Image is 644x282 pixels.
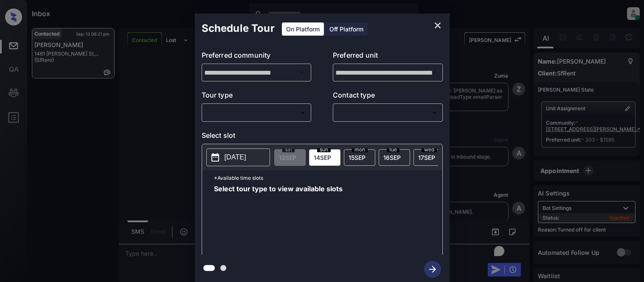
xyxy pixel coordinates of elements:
span: 14 SEP [314,154,331,161]
p: Contact type [333,90,443,103]
button: [DATE] [206,148,270,166]
span: sun [317,147,331,152]
span: 17 SEP [418,154,435,161]
span: 15 SEP [349,154,366,161]
p: Preferred community [202,50,312,64]
div: On Platform [282,22,324,36]
button: close [429,17,446,34]
span: mon [352,147,368,152]
span: tue [387,147,399,152]
p: Tour type [202,90,312,103]
p: [DATE] [225,152,246,162]
p: *Available time slots [214,170,442,185]
p: Select slot [202,130,443,144]
div: Off Platform [325,22,368,36]
div: date-select [413,149,445,166]
span: 16 SEP [383,154,401,161]
span: wed [422,147,437,152]
div: date-select [344,149,375,166]
div: date-select [309,149,340,166]
span: Select tour type to view available slots [214,185,343,253]
h2: Schedule Tour [195,14,281,43]
p: Preferred unit [333,50,443,64]
div: date-select [379,149,410,166]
